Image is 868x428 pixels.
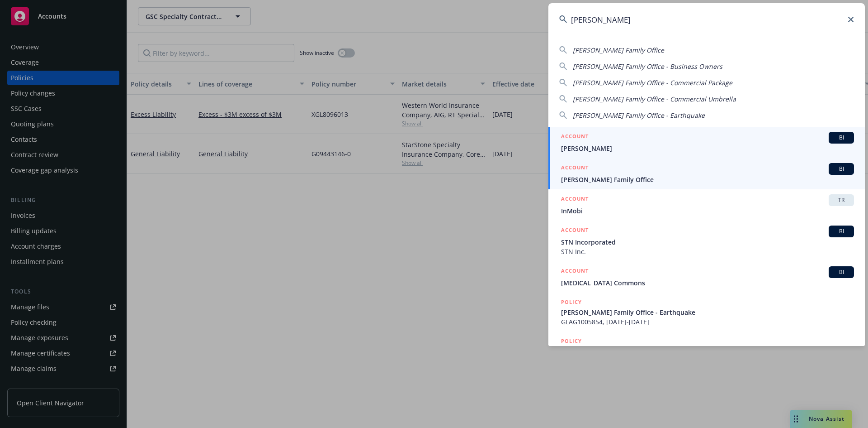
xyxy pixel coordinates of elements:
[832,165,850,173] span: BI
[561,317,854,327] span: GLAG1005854, [DATE]-[DATE]
[548,261,865,293] a: ACCOUNTBI[MEDICAL_DATA] Commons
[573,62,722,71] span: [PERSON_NAME] Family Office - Business Owners
[561,278,854,288] span: [MEDICAL_DATA] Commons
[561,144,854,153] span: [PERSON_NAME]
[561,226,589,236] h5: ACCOUNT
[561,308,854,317] span: [PERSON_NAME] Family Office - Earthquake
[832,134,850,142] span: BI
[561,337,582,346] h5: POLICY
[548,158,865,189] a: ACCOUNTBI[PERSON_NAME] Family Office
[561,206,854,216] span: InMobi
[561,247,854,256] span: STN Inc.
[561,237,854,247] span: STN Incorporated
[573,46,664,54] span: [PERSON_NAME] Family Office
[832,227,850,236] span: BI
[832,268,850,276] span: BI
[561,175,854,184] span: [PERSON_NAME] Family Office
[573,78,732,87] span: [PERSON_NAME] Family Office - Commercial Package
[561,266,589,277] h5: ACCOUNT
[548,332,865,370] a: POLICY
[573,95,736,103] span: [PERSON_NAME] Family Office - Commercial Umbrella
[548,3,865,36] input: Search...
[548,293,865,332] a: POLICY[PERSON_NAME] Family Office - EarthquakeGLAG1005854, [DATE]-[DATE]
[832,196,850,204] span: TR
[548,221,865,261] a: ACCOUNTBISTN IncorporatedSTN Inc.
[573,111,705,120] span: [PERSON_NAME] Family Office - Earthquake
[561,194,589,205] h5: ACCOUNT
[561,132,589,143] h5: ACCOUNT
[561,163,589,174] h5: ACCOUNT
[548,127,865,158] a: ACCOUNTBI[PERSON_NAME]
[548,189,865,221] a: ACCOUNTTRInMobi
[561,298,582,307] h5: POLICY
